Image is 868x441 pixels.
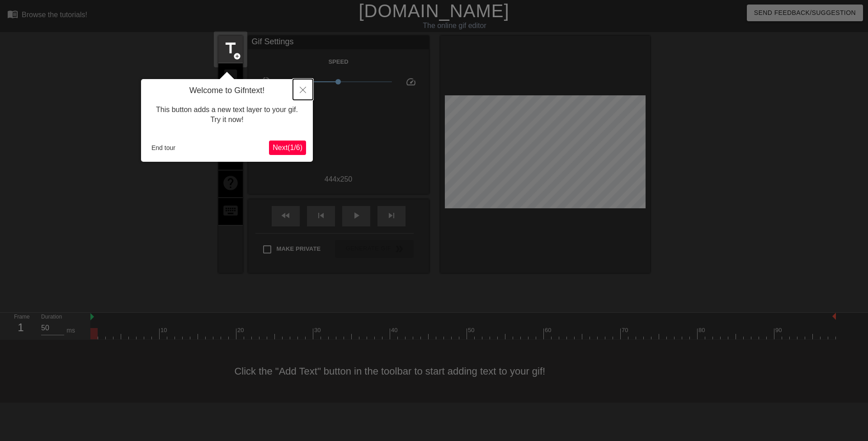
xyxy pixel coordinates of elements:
button: Close [293,79,313,100]
span: Next ( 1 / 6 ) [273,144,302,151]
div: This button adds a new text layer to your gif. Try it now! [148,96,306,134]
button: End tour [148,141,179,155]
button: Next [269,141,306,155]
h4: Welcome to Gifntext! [148,86,306,96]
